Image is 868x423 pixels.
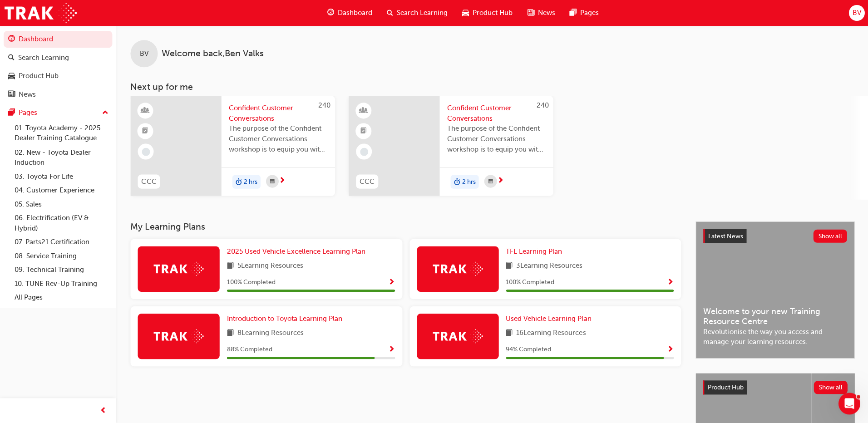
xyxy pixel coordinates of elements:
[11,197,112,211] a: 05. Sales
[4,104,112,121] button: Pages
[360,125,366,137] span: booktick-icon
[227,277,275,287] span: 100 % Completed
[666,278,673,286] span: Show Progress
[707,232,742,240] span: Latest News
[527,7,533,19] span: news-icon
[19,108,37,118] div: Pages
[386,7,393,19] span: search-icon
[388,276,395,288] button: Show Progress
[579,8,598,18] span: Pages
[516,327,585,339] span: 16 Learning Resources
[454,4,519,22] a: car-iconProduct Hub
[320,4,379,22] a: guage-iconDashboard
[11,235,112,249] a: 07. Parts21 Certification
[8,109,15,117] span: pages-icon
[141,176,156,187] span: CCC
[161,49,263,59] span: Welcome back , Ben Valks
[130,221,680,231] h3: My Learning Plans
[116,82,868,92] h3: Next up for me
[666,345,673,354] span: Show Progress
[4,31,112,48] a: Dashboard
[227,313,345,324] a: Introduction to Toyota Learning Plan
[702,326,846,347] span: Revolutionise the way you access and manage your learning resources.
[537,8,554,18] span: News
[237,260,303,271] span: 5 Learning Resources
[453,176,459,187] span: duration-icon
[11,290,112,304] a: All Pages
[4,68,112,84] a: Product Hub
[4,49,112,66] a: Search Learning
[562,4,605,22] a: pages-iconPages
[348,96,552,196] a: 240CCCConfident Customer ConversationsThe purpose of the Confident Customer Conversations worksho...
[5,3,77,23] a: Trak
[505,277,554,287] span: 100 % Completed
[228,123,327,154] span: The purpose of the Confident Customer Conversations workshop is to equip you with tools to commun...
[505,344,551,354] span: 94 % Completed
[536,101,548,109] span: 240
[432,261,482,275] img: Trak
[505,313,594,324] a: Used Vehicle Learning Plan
[270,176,274,187] span: calendar-icon
[327,7,334,19] span: guage-icon
[227,314,342,322] span: Introduction to Toyota Learning Plan
[446,103,545,123] span: Confident Customer Conversations
[4,29,112,104] button: DashboardSearch LearningProduct HubNews
[4,86,112,103] a: News
[360,105,366,117] span: learningResourceType_INSTRUCTOR_LED-icon
[11,276,112,290] a: 10. TUNE Rev-Up Training
[337,8,372,18] span: Dashboard
[388,278,395,286] span: Show Progress
[8,54,15,62] span: search-icon
[360,148,368,156] span: learningRecordVerb_NONE-icon
[140,49,148,59] span: BV
[519,4,562,22] a: news-iconNews
[227,327,233,339] span: book-icon
[695,221,853,358] a: Latest NewsShow allWelcome to your new Training Resource CentreRevolutionise the way you access a...
[100,405,107,416] span: prev-icon
[11,145,112,169] a: 02. New - Toyota Dealer Induction
[142,148,150,156] span: learningRecordVerb_NONE-icon
[505,247,562,255] span: TFL Learning Plan
[102,107,108,119] span: up-icon
[462,7,469,19] span: car-icon
[505,260,512,271] span: book-icon
[11,121,112,145] a: 01. Toyota Academy - 2025 Dealer Training Catalogue
[8,91,15,99] span: news-icon
[228,103,327,123] span: Confident Customer Conversations
[666,344,673,355] button: Show Progress
[569,7,576,19] span: pages-icon
[11,262,112,276] a: 09. Technical Training
[516,260,582,271] span: 3 Learning Resources
[243,177,257,187] span: 2 hrs
[227,260,233,271] span: book-icon
[130,96,335,196] a: 240CCCConfident Customer ConversationsThe purpose of the Confident Customer Conversations worksho...
[359,176,374,187] span: CCC
[488,176,492,187] span: calendar-icon
[18,53,69,63] div: Search Learning
[142,105,148,117] span: learningResourceType_INSTRUCTOR_LED-icon
[19,89,36,100] div: News
[278,177,285,185] span: next-icon
[153,261,203,275] img: Trak
[8,35,15,44] span: guage-icon
[8,72,15,80] span: car-icon
[396,8,447,18] span: Search Learning
[812,229,846,242] button: Show all
[666,276,673,288] button: Show Progress
[11,169,112,183] a: 03. Toyota For Life
[496,177,503,185] span: next-icon
[11,183,112,197] a: 04. Customer Experience
[472,8,512,18] span: Product Hub
[446,123,545,154] span: The purpose of the Confident Customer Conversations workshop is to equip you with tools to commun...
[505,246,565,256] a: TFL Learning Plan
[153,329,203,343] img: Trak
[318,101,330,109] span: 240
[848,5,863,21] button: BV
[11,211,112,235] a: 06. Electrification (EV & Hybrid)
[379,4,454,22] a: search-iconSearch Learning
[813,380,847,393] button: Show all
[837,392,859,414] iframe: Intercom live chat
[235,176,242,187] span: duration-icon
[142,125,148,137] span: booktick-icon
